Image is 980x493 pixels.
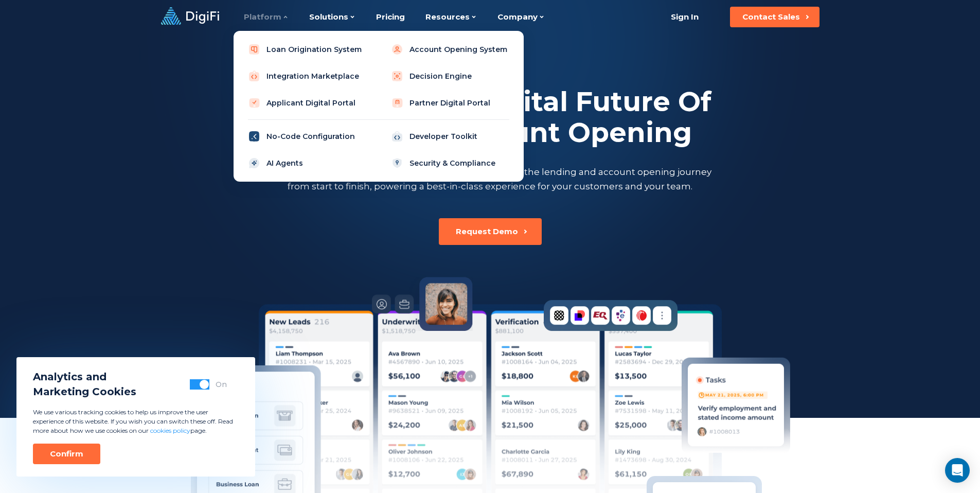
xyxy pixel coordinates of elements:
a: Partner Digital Portal [385,93,515,113]
a: AI Agents [242,153,372,173]
a: Integration Marketplace [242,66,372,86]
div: Request Demo [456,226,518,237]
button: Request Demo [439,218,542,245]
button: Confirm [33,444,100,464]
p: We use various tracking cookies to help us improve the user experience of this website. If you wi... [33,408,239,435]
span: Marketing Cookies [33,384,136,399]
a: Account Opening System [385,39,515,60]
a: Sign In [658,7,711,27]
div: Confirm [50,449,83,459]
div: On [216,379,227,390]
a: Decision Engine [385,66,515,86]
a: No-Code Configuration [242,126,372,147]
button: Contact Sales [730,7,819,27]
span: Analytics and [33,369,136,384]
a: Security & Compliance [385,153,515,173]
a: cookies policy [150,427,190,434]
a: Loan Origination System [242,39,372,60]
div: Open Intercom Messenger [945,458,970,483]
a: Applicant Digital Portal [242,93,372,113]
div: Contact Sales [742,12,800,22]
a: Developer Toolkit [385,126,515,147]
